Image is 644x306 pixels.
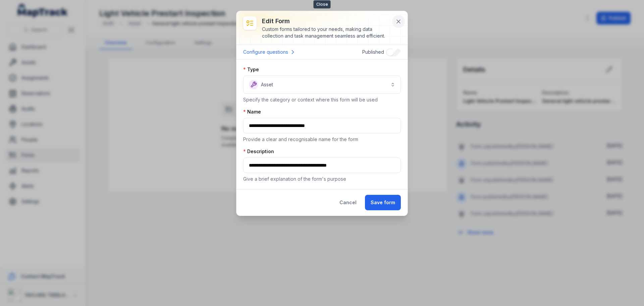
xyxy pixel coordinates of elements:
[243,176,401,182] p: Give a brief explanation of the form's purpose
[262,26,390,39] div: Custom forms tailored to your needs, making data collection and task management seamless and effi...
[262,16,390,26] h3: Edit form
[243,108,261,115] label: Name
[243,76,401,94] button: Asset
[362,49,384,55] span: Published
[243,136,401,143] p: Provide a clear and recognisable name for the form
[314,0,331,8] span: Close
[243,148,274,155] label: Description
[243,96,401,103] p: Specify the category or context where this form will be used
[365,195,401,210] button: Save form
[243,48,296,56] a: Configure questions
[243,66,259,73] label: Type
[334,195,362,210] button: Cancel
